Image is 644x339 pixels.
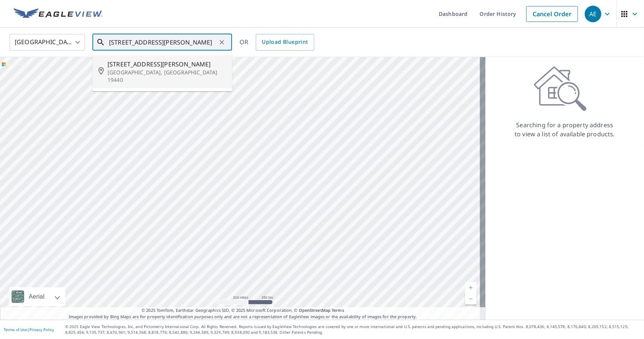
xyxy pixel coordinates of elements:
a: Upload Blueprint [256,34,314,51]
a: Current Level 5, Zoom In [465,282,476,293]
p: | [4,327,54,332]
span: [STREET_ADDRESS][PERSON_NAME] [108,60,226,69]
p: Searching for a property address to view a list of available products. [514,120,615,139]
p: © 2025 Eagle View Technologies, Inc. and Pictometry International Corp. All Rights Reserved. Repo... [65,324,640,335]
div: Aerial [26,287,47,306]
a: Terms of Use [4,327,27,332]
a: Privacy Policy [29,327,54,332]
div: Aerial [9,287,65,306]
img: EV Logo [14,8,103,20]
span: Upload Blueprint [262,37,308,47]
a: Current Level 5, Zoom Out [465,293,476,305]
div: [GEOGRAPHIC_DATA] [9,32,85,53]
div: OR [240,34,314,51]
span: © 2025 TomTom, Earthstar Geographics SIO, © 2025 Microsoft Corporation, © [141,307,344,314]
input: Search by address or latitude-longitude [109,32,217,53]
p: [GEOGRAPHIC_DATA], [GEOGRAPHIC_DATA] 19440 [108,69,226,84]
div: AE [585,6,601,22]
a: Terms [332,307,344,313]
button: Clear [217,37,227,48]
a: OpenStreetMap [299,307,330,313]
a: Cancel Order [526,6,578,22]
